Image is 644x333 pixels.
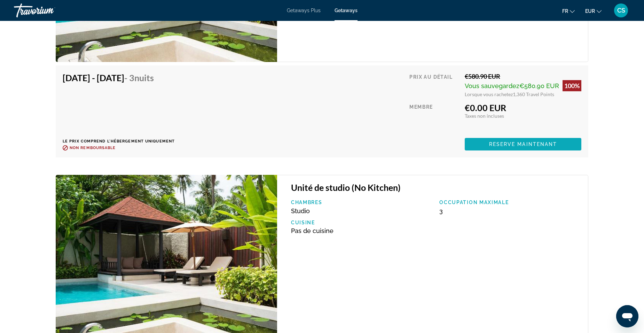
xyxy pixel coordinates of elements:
[563,80,581,91] div: 100%
[465,113,504,119] span: Taxes non incluses
[291,220,433,225] p: Cuisine
[287,8,321,13] a: Getaways Plus
[465,72,581,80] div: €580.90 EUR
[519,82,559,90] span: €580.90 EUR
[465,102,581,113] div: €0.00 EUR
[489,141,557,147] span: Reserve maintenant
[409,72,460,97] div: Prix au détail
[617,7,625,14] span: CS
[63,139,175,144] p: Le prix comprend l'hébergement uniquement
[562,6,575,16] button: Change language
[291,227,333,234] span: Pas de cuisine
[291,182,581,193] h3: Unité de studio (No Kitchen)
[291,207,310,215] span: Studio
[439,207,443,215] span: 3
[70,146,116,150] span: Non remboursable
[513,91,554,97] span: 1,360 Travel Points
[134,72,154,83] span: nuits
[585,6,602,16] button: Change currency
[439,200,581,205] p: Occupation maximale
[14,1,84,20] a: Travorium
[465,91,513,97] span: Lorsque vous rachetez
[335,8,358,13] a: Getaways
[562,8,568,14] span: fr
[465,138,581,150] button: Reserve maintenant
[291,200,433,205] p: Chambres
[616,305,638,327] iframe: Bouton de lancement de la fenêtre de messagerie
[465,82,519,90] span: Vous sauvegardez
[124,72,154,83] span: - 3
[409,102,460,133] div: Membre
[585,8,595,14] span: EUR
[63,72,170,83] h4: [DATE] - [DATE]
[612,3,630,18] button: User Menu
